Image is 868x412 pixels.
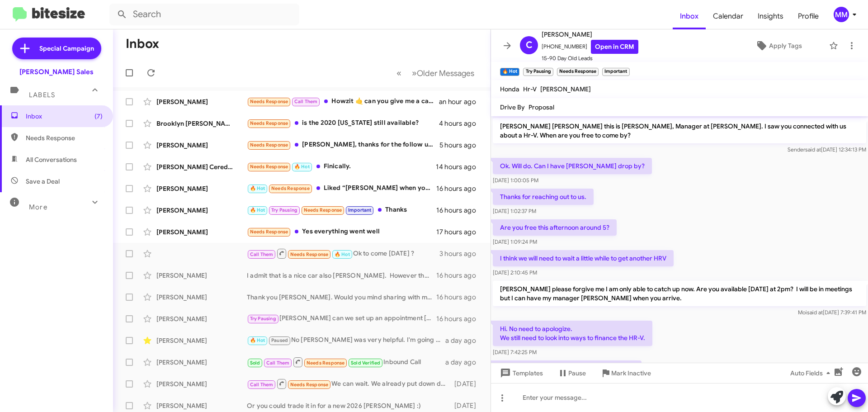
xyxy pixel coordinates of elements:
div: Yes everything went well [247,227,436,237]
small: Needs Response [557,68,599,76]
nav: Page navigation example [392,64,480,82]
button: Mark Inactive [593,365,658,381]
span: Call Them [294,99,318,104]
p: Hi. No need to apologize. We still need to look into ways to finance the HR-V. [493,321,652,346]
span: Needs Response [271,185,310,191]
div: Thank you [PERSON_NAME]. Would you mind sharing with me what stopped you from moving forward? [247,293,436,302]
div: Howzit 🤙 can you give me a call have some questions to ask you. About a vehicle before making a d... [247,96,439,107]
div: [PERSON_NAME] can we set up an appointment [DATE] at 2pm? [247,313,436,324]
span: [DATE] 7:42:25 PM [493,349,537,355]
span: Needs Response [307,360,345,366]
div: [DATE] [450,379,483,388]
div: No [PERSON_NAME] was very helpful. I'm going on vacation for a few weeks and when I come back I w... [247,335,445,346]
div: a day ago [445,358,483,367]
span: Hr-V [523,85,537,93]
div: Liked “[PERSON_NAME] when you get here please ask for my sales manager [PERSON_NAME]. Moi will he... [247,183,436,194]
a: Calendar [706,3,750,29]
span: Sender [DATE] 12:34:13 PM [788,146,866,153]
div: a day ago [445,336,483,345]
span: Needs Response [304,207,342,213]
div: 16 hours ago [436,293,483,302]
span: [PHONE_NUMBER] [542,40,638,54]
span: [DATE] 1:02:37 PM [493,208,536,214]
p: Also, I am not available at 2. I'll still be working. [493,360,642,377]
div: [PERSON_NAME] [156,184,247,193]
div: Thanks [247,205,436,215]
span: Try Pausing [271,207,297,213]
span: Labels [29,91,55,99]
div: 14 hours ago [436,162,483,171]
span: Special Campaign [39,44,94,53]
span: Needs Response [250,164,288,170]
span: (7) [94,112,103,121]
button: Pause [550,365,593,381]
div: is the 2020 [US_STATE] still available? [247,118,439,128]
small: 🔥 Hot [500,68,519,76]
div: We can wait. We already put down deposit with [PERSON_NAME] [247,378,450,389]
span: Needs Response [250,142,288,148]
div: [PERSON_NAME] [156,401,247,410]
div: [PERSON_NAME] [156,314,247,323]
div: [PERSON_NAME] [156,206,247,215]
div: [PERSON_NAME] [156,97,247,106]
button: Next [406,64,480,82]
div: 16 hours ago [436,206,483,215]
span: Needs Response [290,382,329,388]
div: [PERSON_NAME] [156,271,247,280]
a: Insights [750,3,791,29]
div: [PERSON_NAME] Sales [19,67,94,76]
span: said at [807,309,823,316]
span: 15-90 Day Old Leads [542,54,638,63]
div: 16 hours ago [436,271,483,280]
span: Needs Response [250,120,288,126]
span: Needs Response [250,229,288,235]
div: an hour ago [439,97,483,106]
span: Apply Tags [769,38,802,54]
p: [PERSON_NAME] [PERSON_NAME] this is [PERSON_NAME], Manager at [PERSON_NAME]. I saw you connected ... [493,118,866,143]
button: Auto Fields [783,365,841,381]
div: [PERSON_NAME] [156,379,247,388]
div: [PERSON_NAME] [156,293,247,302]
div: [DATE] [450,401,483,410]
span: Drive By [500,103,525,111]
span: Auto Fields [790,365,834,381]
span: Call Them [250,251,274,257]
span: Paused [271,337,288,343]
span: All Conversations [26,155,77,164]
span: [PERSON_NAME] [542,29,638,40]
span: said at [805,146,821,153]
span: Honda [500,85,519,93]
span: [DATE] 2:10:45 PM [493,269,537,276]
a: Open in CRM [591,40,638,54]
h1: Inbox [126,37,159,51]
div: [PERSON_NAME] [156,358,247,367]
div: Ok to come [DATE] ? [247,248,439,259]
p: Ok. Will do. Can I have [PERSON_NAME] drop by? [493,158,652,174]
span: Sold Verified [351,360,381,366]
span: 🔥 Hot [250,337,265,343]
div: [PERSON_NAME] [156,227,247,237]
small: Try Pausing [523,68,553,76]
div: 16 hours ago [436,184,483,193]
span: « [396,67,401,79]
button: MM [826,7,858,22]
span: Sold [250,360,260,366]
div: I admit that is a nice car also [PERSON_NAME]. However the HRV has a better resale/trade in value... [247,271,436,280]
button: Templates [491,365,550,381]
div: Or you could trade it in for a new 2026 [PERSON_NAME] :) [247,401,450,410]
span: Needs Response [250,99,288,104]
a: Profile [791,3,826,29]
span: Save a Deal [26,177,60,186]
span: [DATE] 1:09:24 PM [493,238,537,245]
span: [DATE] 1:00:05 PM [493,177,538,184]
div: 3 hours ago [439,249,483,258]
span: Pause [568,365,586,381]
div: [PERSON_NAME] [156,336,247,345]
span: Templates [498,365,543,381]
span: More [29,203,47,211]
div: 5 hours ago [439,141,483,150]
span: Needs Response [290,251,329,257]
span: » [412,67,417,79]
span: Moi [DATE] 7:39:41 PM [798,309,866,316]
